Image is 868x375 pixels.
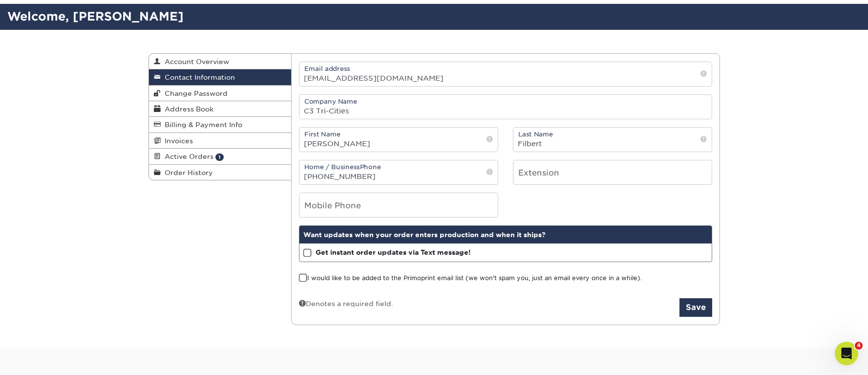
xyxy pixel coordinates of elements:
[161,153,213,160] span: Active Orders
[161,105,213,113] span: Address Book
[149,86,292,101] a: Change Password
[835,342,858,365] iframe: Intercom live chat
[161,137,193,145] span: Invoices
[149,165,292,180] a: Order History
[161,169,213,176] span: Order History
[679,298,712,317] button: Save
[149,101,292,117] a: Address Book
[149,69,292,85] a: Contact Information
[299,226,712,243] div: Want updates when your order enters production and when it ships?
[316,248,471,256] strong: Get instant order updates via Text message!
[161,73,235,81] span: Contact Information
[149,54,292,69] a: Account Overview
[149,133,292,149] a: Invoices
[299,274,642,283] label: I would like to be added to the Primoprint email list (we won't spam you, just an email every onc...
[149,117,292,132] a: Billing & Payment Info
[161,89,228,97] span: Change Password
[161,58,229,66] span: Account Overview
[855,342,863,350] span: 4
[215,154,224,161] span: 1
[299,298,393,309] div: Denotes a required field.
[161,121,242,129] span: Billing & Payment Info
[149,149,292,164] a: Active Orders 1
